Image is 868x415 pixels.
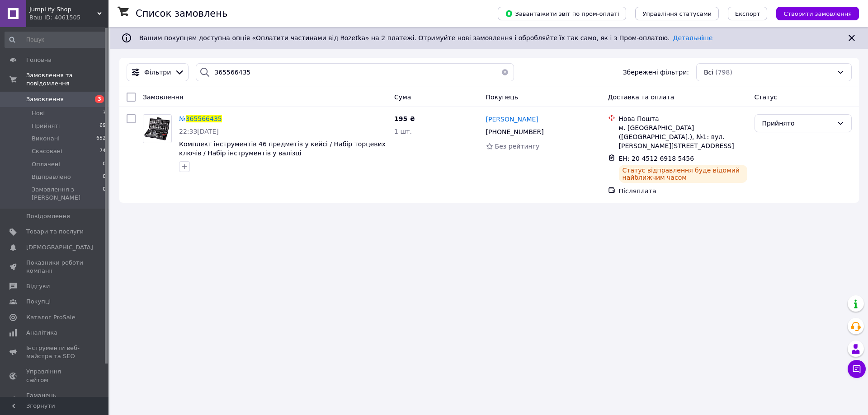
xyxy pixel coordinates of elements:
span: 3 [103,109,106,117]
span: 195 ₴ [394,115,415,122]
a: [PERSON_NAME] [486,115,538,124]
span: Виконані [32,135,60,143]
span: Гаманець компанії [26,392,84,408]
span: JumpLify Shop [29,5,97,14]
button: Експорт [728,7,768,20]
span: Експорт [735,10,760,17]
span: Повідомлення [26,212,70,220]
div: Ваш ID: 4061505 [29,14,108,22]
h1: Список замовлень [136,8,227,19]
input: Пошук [5,32,107,48]
span: Без рейтингу [495,143,540,150]
a: Створити замовлення [767,9,859,17]
span: Вашим покупцям доступна опція «Оплатити частинами від Rozetka» на 2 платежі. Отримуйте нові замов... [139,34,712,42]
a: Фото товару [143,114,172,143]
span: [PERSON_NAME] [486,116,538,123]
div: Післяплата [619,187,747,196]
span: Головна [26,56,52,64]
span: № [179,115,186,122]
span: Нові [32,109,45,117]
span: Управління сайтом [26,368,84,384]
input: Пошук за номером замовлення, ПІБ покупця, номером телефону, Email, номером накладної [196,63,514,81]
span: Cума [394,93,411,101]
a: №365566435 [179,115,222,122]
span: Замовлення та повідомлення [26,71,108,88]
span: 652 [96,135,106,143]
span: Управління статусами [642,10,712,17]
img: Фото товару [143,115,171,143]
span: Відгуки [26,282,50,290]
span: Збережені фільтри: [623,68,689,77]
button: Завантажити звіт по пром-оплаті [498,7,626,20]
span: ЕН: 20 4512 6918 5456 [619,155,694,162]
span: Аналітика [26,329,57,337]
span: Товари та послуги [26,228,84,236]
span: Статус [755,93,778,101]
span: 365566435 [186,115,222,122]
span: 74 [99,147,106,155]
span: 0 [103,173,106,181]
button: Управління статусами [635,7,719,20]
span: Замовлення [26,95,64,103]
span: Оплачені [32,160,60,168]
span: 1 шт. [394,128,412,135]
span: Каталог ProSale [26,313,75,322]
span: Покупець [486,93,518,101]
span: Замовлення з [PERSON_NAME] [32,186,103,202]
button: Чат з покупцем [848,360,866,378]
a: Детальніше [673,34,713,42]
span: (798) [715,69,732,76]
button: Очистить [496,63,514,81]
span: Доставка та оплата [608,93,675,101]
span: Скасовані [32,147,62,155]
span: Показники роботи компанії [26,259,84,275]
span: 0 [103,160,106,168]
div: Прийнято [762,118,833,128]
span: 22:33[DATE] [179,128,219,135]
span: 3 [95,95,104,103]
span: [DEMOGRAPHIC_DATA] [26,243,93,252]
span: Відправлено [32,173,71,181]
span: Створити замовлення [783,10,852,17]
button: Створити замовлення [776,7,859,20]
span: Всі [704,68,713,77]
span: [PHONE_NUMBER] [486,128,544,135]
span: Інструменти веб-майстра та SEO [26,344,84,360]
span: Покупці [26,298,51,306]
div: Статус відправлення буде відомий найближчим часом [619,165,747,183]
span: Завантажити звіт по пром-оплаті [505,9,619,18]
span: 69 [99,122,106,130]
span: Фільтри [144,68,171,77]
span: Прийняті [32,122,60,130]
span: Замовлення [143,93,183,101]
div: Нова Пошта [619,114,747,123]
span: 0 [103,186,106,202]
div: м. [GEOGRAPHIC_DATA] ([GEOGRAPHIC_DATA].), №1: вул. [PERSON_NAME][STREET_ADDRESS] [619,123,747,150]
a: Комплект інструментів 46 предметів у кейсі / Набір торцевих ключів / Набір інструментів у валізці [179,140,386,157]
